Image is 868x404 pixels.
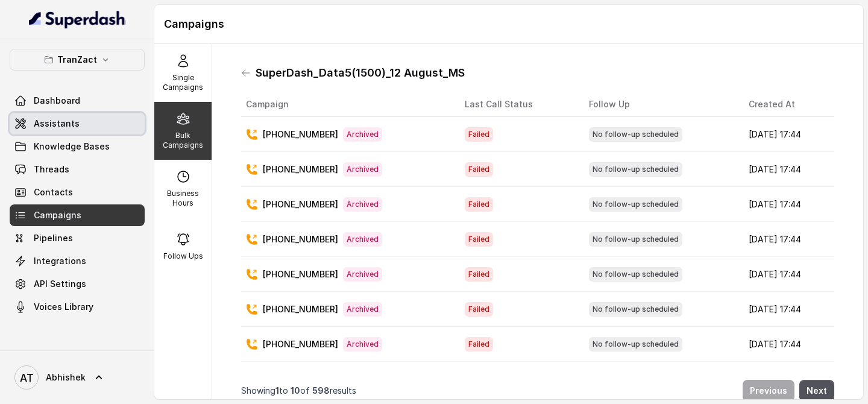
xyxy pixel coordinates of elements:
[263,198,338,210] p: [PHONE_NUMBER]
[241,92,455,117] th: Campaign
[159,189,207,208] p: Business Hours
[159,131,207,150] p: Bulk Campaigns
[10,90,145,112] a: Dashboard
[739,152,834,187] td: [DATE] 17:44
[291,385,300,396] span: 10
[34,163,69,175] span: Threads
[465,162,493,177] span: Failed
[34,232,73,244] span: Pipelines
[465,267,493,282] span: Failed
[455,92,579,117] th: Last Call Status
[10,159,145,180] a: Threads
[275,385,279,396] span: 1
[739,222,834,257] td: [DATE] 17:44
[739,327,834,362] td: [DATE] 17:44
[263,303,338,315] p: [PHONE_NUMBER]
[10,273,145,295] a: API Settings
[10,49,145,71] button: TranZact
[34,118,80,130] span: Assistants
[739,292,834,327] td: [DATE] 17:44
[34,255,86,267] span: Integrations
[34,301,93,313] span: Voices Library
[263,128,338,140] p: [PHONE_NUMBER]
[343,197,382,212] span: Archived
[164,14,854,34] h1: Campaigns
[10,227,145,249] a: Pipelines
[343,302,382,317] span: Archived
[46,371,86,383] span: Abhishek
[10,250,145,272] a: Integrations
[34,209,81,221] span: Campaigns
[34,278,86,290] span: API Settings
[739,187,834,222] td: [DATE] 17:44
[465,197,493,212] span: Failed
[263,233,338,245] p: [PHONE_NUMBER]
[343,337,382,352] span: Archived
[10,136,145,157] a: Knowledge Bases
[263,338,338,350] p: [PHONE_NUMBER]
[34,140,110,153] span: Knowledge Bases
[589,127,682,142] span: No follow-up scheduled
[589,232,682,247] span: No follow-up scheduled
[799,380,834,402] button: Next
[241,385,356,397] p: Showing to of results
[343,267,382,282] span: Archived
[57,52,97,67] p: TranZact
[589,197,682,212] span: No follow-up scheduled
[579,92,740,117] th: Follow Up
[743,380,794,402] button: Previous
[263,268,338,280] p: [PHONE_NUMBER]
[20,371,34,384] text: AT
[343,232,382,247] span: Archived
[163,251,203,261] p: Follow Ups
[10,296,145,318] a: Voices Library
[343,127,382,142] span: Archived
[10,204,145,226] a: Campaigns
[589,267,682,282] span: No follow-up scheduled
[739,92,834,117] th: Created At
[465,127,493,142] span: Failed
[10,113,145,134] a: Assistants
[343,162,382,177] span: Archived
[739,362,834,397] td: [DATE] 17:44
[34,95,80,107] span: Dashboard
[29,10,126,29] img: light.svg
[465,337,493,352] span: Failed
[465,302,493,317] span: Failed
[10,181,145,203] a: Contacts
[312,385,330,396] span: 598
[739,117,834,152] td: [DATE] 17:44
[465,232,493,247] span: Failed
[256,63,465,83] h1: SuperDash_Data5(1500)_12 August_MS
[263,163,338,175] p: [PHONE_NUMBER]
[10,361,145,394] a: Abhishek
[589,337,682,352] span: No follow-up scheduled
[739,257,834,292] td: [DATE] 17:44
[34,186,73,198] span: Contacts
[589,302,682,317] span: No follow-up scheduled
[589,162,682,177] span: No follow-up scheduled
[159,73,207,92] p: Single Campaigns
